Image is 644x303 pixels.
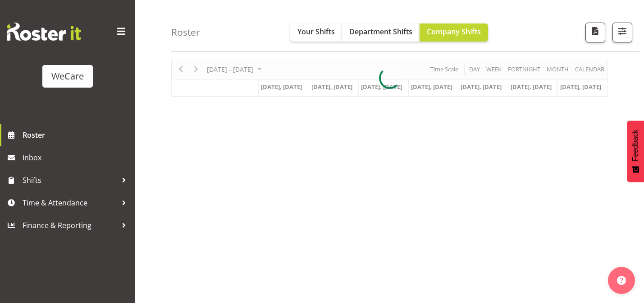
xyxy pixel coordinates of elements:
[23,151,131,164] span: Inbox
[23,196,117,210] span: Time & Attendance
[7,23,81,41] img: Rosterit website logo
[23,219,117,232] span: Finance & Reporting
[23,173,117,187] span: Shifts
[51,70,84,83] div: WeCare
[297,27,335,37] span: Your Shifts
[585,23,605,42] button: Download a PDF of the roster according to the set date range.
[23,128,131,142] span: Roster
[171,27,200,37] h4: Roster
[290,23,342,42] button: Your Shifts
[427,27,481,37] span: Company Shifts
[612,23,632,42] button: Filter Shifts
[627,121,644,182] button: Feedback - Show survey
[349,27,412,37] span: Department Shifts
[617,276,626,285] img: help-xxl-2.png
[420,23,488,42] button: Company Shifts
[342,23,420,42] button: Department Shifts
[631,130,639,161] span: Feedback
